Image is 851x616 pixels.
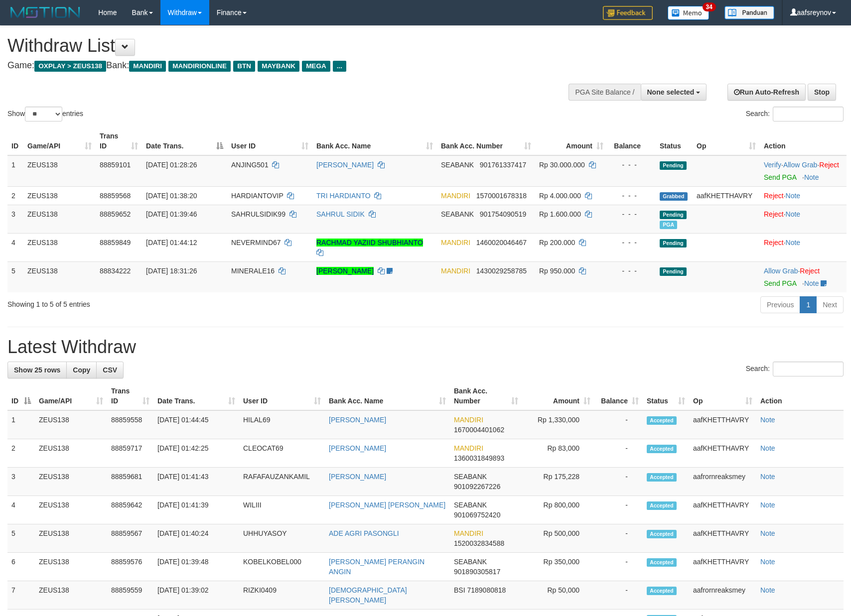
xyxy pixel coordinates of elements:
span: NEVERMIND67 [231,239,281,246]
a: 1 [800,296,817,313]
td: ZEUS138 [23,186,96,205]
span: Rp 30.000.000 [539,161,585,169]
td: 2 [7,186,23,205]
div: - - - [611,238,652,247]
label: Search: [746,362,844,376]
select: Showentries [25,107,62,122]
th: User ID: activate to sort column ascending [227,127,312,155]
a: [PERSON_NAME] PERANGIN ANGIN [329,558,425,576]
span: MANDIRI [454,444,483,452]
span: Accepted [647,445,677,453]
td: ZEUS138 [35,410,107,439]
a: Note [760,501,775,509]
span: SEABANK [454,558,487,566]
td: Rp 500,000 [522,524,594,553]
td: Rp 50,000 [522,581,594,610]
a: Verify [764,161,781,169]
td: aafKHETTHAVRY [689,524,756,553]
span: Copy 901890305817 to clipboard [454,568,500,576]
td: Rp 800,000 [522,496,594,524]
td: WILIII [239,496,325,524]
td: ZEUS138 [35,468,107,496]
td: · [760,261,847,292]
span: · [783,161,819,169]
th: Bank Acc. Number: activate to sort column ascending [437,127,535,155]
td: 88859717 [107,439,153,468]
span: SEABANK [454,501,487,509]
td: 4 [7,233,23,261]
a: CSV [96,362,124,378]
span: 88859568 [100,192,131,200]
span: SAHRULSIDIK99 [231,210,285,218]
th: Action [756,382,844,410]
td: ZEUS138 [23,233,96,261]
td: 1 [7,155,23,187]
td: · [760,205,847,233]
td: HILAL69 [239,410,325,439]
span: Copy 1570001678318 to clipboard [476,192,527,200]
button: None selected [641,84,707,101]
td: ZEUS138 [23,155,96,187]
span: [DATE] 01:28:26 [146,161,197,169]
div: - - - [611,191,652,201]
td: - [594,468,643,496]
span: [DATE] 18:31:26 [146,267,197,275]
span: MEGA [302,61,330,72]
img: MOTION_logo.png [7,5,83,20]
a: Show 25 rows [7,362,67,378]
a: [PERSON_NAME] [PERSON_NAME] [329,501,445,509]
th: Game/API: activate to sort column ascending [23,127,96,155]
div: - - - [611,266,652,276]
a: Reject [764,239,784,246]
a: Previous [760,296,800,313]
td: 3 [7,205,23,233]
th: User ID: activate to sort column ascending [239,382,325,410]
td: 7 [7,581,35,610]
td: ZEUS138 [35,581,107,610]
td: [DATE] 01:41:39 [153,496,239,524]
a: Allow Grab [764,267,798,275]
span: 88834222 [100,267,131,275]
img: panduan.png [724,6,774,19]
span: SEABANK [441,210,474,218]
span: Copy 901092267226 to clipboard [454,483,500,491]
td: - [594,410,643,439]
span: MANDIRI [441,239,470,246]
td: 88859559 [107,581,153,610]
span: 88859652 [100,210,131,218]
a: Run Auto-Refresh [727,84,806,101]
span: SEABANK [441,161,474,169]
span: Accepted [647,587,677,595]
a: Reject [819,161,839,169]
span: Show 25 rows [14,366,60,374]
span: Copy 1520032834588 to clipboard [454,539,504,547]
span: Copy 901069752420 to clipboard [454,511,500,519]
span: Copy [73,366,90,374]
span: Pending [660,267,687,276]
span: Rp 1.600.000 [539,210,581,218]
span: SEABANK [454,473,487,481]
td: · [760,186,847,205]
span: MANDIRI [441,192,470,200]
td: aafKHETTHAVRY [689,496,756,524]
span: MANDIRI [441,267,470,275]
span: Pending [660,161,687,170]
a: Note [786,210,801,218]
span: MINERALE16 [231,267,275,275]
img: Feedback.jpg [603,6,653,20]
a: Reject [800,267,820,275]
span: Accepted [647,530,677,538]
td: [DATE] 01:39:48 [153,553,239,581]
td: CLEOCAT69 [239,439,325,468]
span: Copy 1670004401062 to clipboard [454,426,504,434]
span: Accepted [647,416,677,425]
a: SAHRUL SIDIK [316,210,365,218]
td: 5 [7,524,35,553]
a: [PERSON_NAME] [316,267,374,275]
td: · [760,233,847,261]
a: Stop [808,84,836,101]
span: 34 [703,2,716,11]
a: Note [786,192,801,200]
th: Action [760,127,847,155]
span: Accepted [647,501,677,510]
